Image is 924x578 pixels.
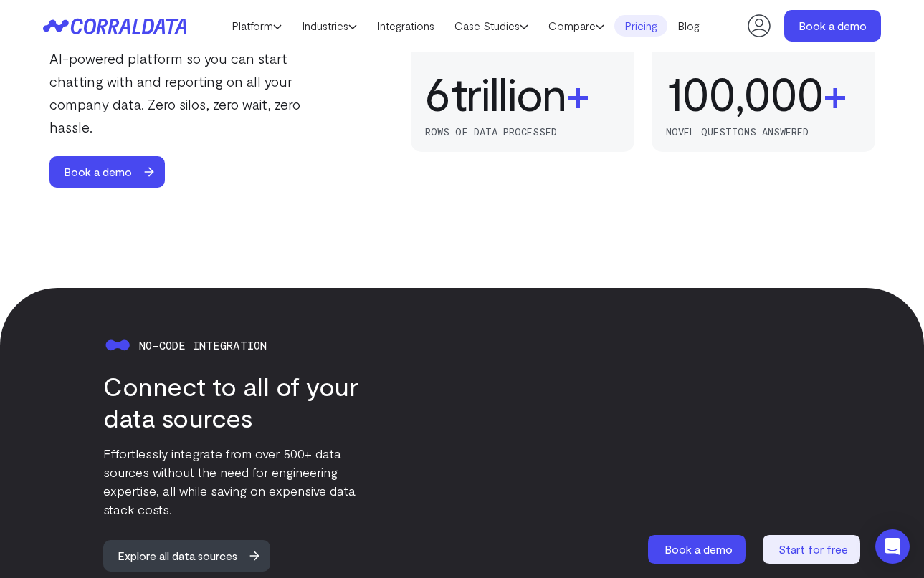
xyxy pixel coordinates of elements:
[49,156,178,188] a: Book a demo
[103,540,283,572] a: Explore all data sources
[614,15,667,37] a: Pricing
[566,67,589,119] span: +
[103,370,387,433] h3: Connect to all of your data sources
[425,126,620,138] p: rows of data processed
[139,339,267,352] span: No-code integration
[784,10,881,42] a: Book a demo
[292,15,367,37] a: Industries
[665,542,733,556] span: Book a demo
[667,15,710,37] a: Blog
[778,542,848,556] span: Start for free
[103,444,387,519] p: Effortlessly integrate from over 500+ data sources without the need for engineering expertise, al...
[823,67,847,119] span: +
[875,529,910,564] div: Open Intercom Messenger
[666,67,823,119] div: 100,000
[103,540,252,572] span: Explore all data sources
[367,15,444,37] a: Integrations
[222,15,292,37] a: Platform
[666,126,861,138] p: novel questions answered
[425,67,452,119] div: 6
[538,15,614,37] a: Compare
[648,535,748,564] a: Book a demo
[763,535,863,564] a: Start for free
[49,24,333,138] p: Instantly unify all your data in one secure AI-powered platform so you can start chatting with an...
[49,156,146,188] span: Book a demo
[444,15,538,37] a: Case Studies
[452,67,566,119] span: trillion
